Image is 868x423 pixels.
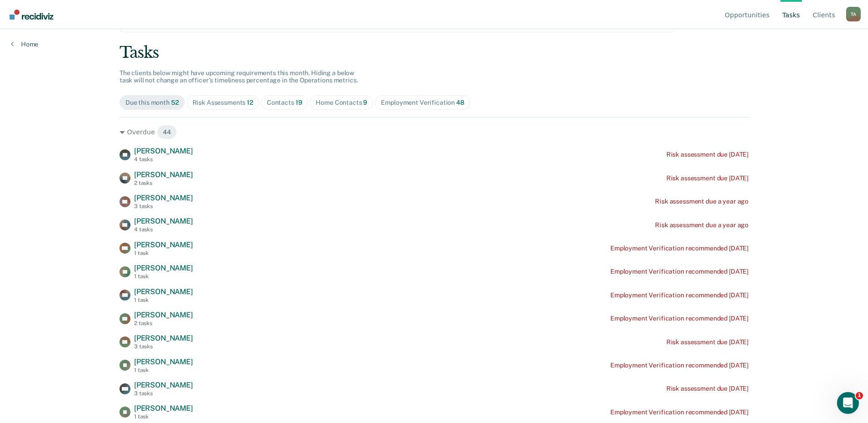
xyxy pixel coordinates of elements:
div: 1 task [134,297,193,303]
span: 12 [247,99,253,106]
div: Employment Verification recommended [DATE] [610,408,748,416]
span: [PERSON_NAME] [134,194,193,202]
div: Risk assessment due a year ago [655,198,748,205]
span: [PERSON_NAME] [134,217,193,225]
div: Risk assessment due a year ago [655,221,748,229]
div: Employment Verification [381,99,464,107]
div: 4 tasks [134,226,193,233]
span: [PERSON_NAME] [134,240,193,249]
div: Employment Verification recommended [DATE] [610,362,748,369]
div: Employment Verification recommended [DATE] [610,291,748,299]
div: Employment Verification recommended [DATE] [610,268,748,275]
div: Risk assessment due [DATE] [666,338,748,346]
span: 9 [363,99,367,106]
div: Risk assessment due [DATE] [666,174,748,182]
span: 1 [856,392,863,399]
div: 3 tasks [134,203,193,209]
div: Home Contacts [316,99,367,107]
div: Risk Assessments [192,99,253,107]
div: 2 tasks [134,180,193,186]
a: Home [11,40,38,48]
span: [PERSON_NAME] [134,287,193,296]
span: 44 [157,125,177,139]
div: Employment Verification recommended [DATE] [610,245,748,252]
div: 4 tasks [134,156,193,163]
button: Profile dropdown button [846,7,861,21]
div: Due this month [125,99,179,107]
span: [PERSON_NAME] [134,381,193,389]
span: 19 [296,99,302,106]
div: 1 task [134,250,193,256]
div: Employment Verification recommended [DATE] [610,315,748,322]
span: 48 [456,99,464,106]
div: T A [846,7,861,21]
div: 2 tasks [134,320,193,326]
div: Risk assessment due [DATE] [666,385,748,392]
span: [PERSON_NAME] [134,404,193,413]
span: 52 [171,99,179,106]
div: Overdue 44 [120,125,748,139]
div: Contacts [267,99,302,107]
span: [PERSON_NAME] [134,311,193,319]
span: The clients below might have upcoming requirements this month. Hiding a below task will not chang... [120,69,358,84]
span: [PERSON_NAME] [134,264,193,272]
iframe: Intercom live chat [837,392,859,414]
span: [PERSON_NAME] [134,147,193,155]
span: [PERSON_NAME] [134,357,193,366]
div: Tasks [120,43,748,62]
div: 1 task [134,413,193,420]
img: Recidiviz [10,10,53,20]
div: 3 tasks [134,390,193,397]
div: 1 task [134,367,193,373]
div: 1 task [134,273,193,280]
span: [PERSON_NAME] [134,334,193,342]
span: [PERSON_NAME] [134,170,193,179]
div: 3 tasks [134,343,193,350]
div: Risk assessment due [DATE] [666,151,748,158]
